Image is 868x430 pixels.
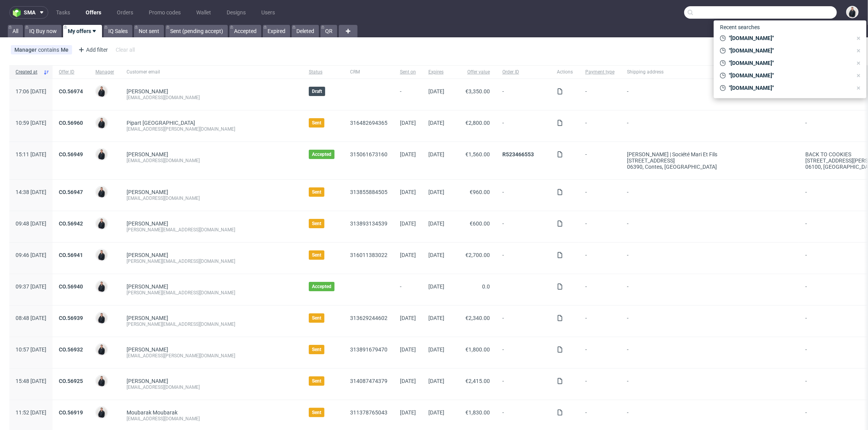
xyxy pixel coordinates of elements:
span: 10:59 [DATE] [16,120,46,126]
a: IQ Buy now [25,25,62,37]
span: - [585,151,614,170]
a: CO.56940 [59,283,83,290]
span: [DATE] [400,189,416,195]
div: [STREET_ADDRESS] [627,157,793,164]
span: 14:38 [DATE] [16,189,46,195]
a: IQ Sales [104,25,132,37]
a: Designs [222,6,250,19]
span: - [585,252,614,264]
img: Adrian Margula [96,149,107,160]
span: Sent [312,189,321,195]
span: [DATE] [428,315,444,321]
img: Adrian Margula [847,7,858,17]
span: [DATE] [400,252,416,258]
span: - [585,315,614,327]
span: [DATE] [428,378,444,384]
span: - [627,252,793,264]
div: [EMAIL_ADDRESS][PERSON_NAME][DOMAIN_NAME] [127,126,296,132]
span: - [627,283,793,296]
a: Promo codes [144,6,185,19]
span: 08:48 [DATE] [16,315,46,321]
a: 313893134539 [350,220,387,227]
span: - [585,120,614,132]
img: Adrian Margula [96,313,107,323]
span: - [502,378,544,390]
span: [DATE] [428,409,444,416]
span: 11:52 [DATE] [16,409,46,416]
a: Sent (pending accept) [166,25,228,37]
a: CO.56919 [59,409,83,416]
span: Actions [557,69,573,75]
span: contains [38,47,61,53]
a: Users [257,6,280,19]
div: [EMAIL_ADDRESS][DOMAIN_NAME] [127,384,296,390]
div: Add filter [75,44,109,56]
span: - [502,189,544,201]
span: €2,700.00 [465,252,490,258]
span: [DATE] [400,120,416,126]
a: [PERSON_NAME] [127,220,168,227]
span: Recent searches [717,21,763,33]
button: sma [9,6,48,19]
span: [DATE] [400,409,416,416]
a: Wallet [192,6,216,19]
div: [EMAIL_ADDRESS][DOMAIN_NAME] [127,157,296,164]
span: - [502,220,544,233]
div: [EMAIL_ADDRESS][DOMAIN_NAME] [127,195,296,201]
a: My offers [63,25,102,37]
span: Accepted [312,151,331,157]
div: Clear all [114,44,136,55]
span: Sent [312,315,321,321]
span: 15:11 [DATE] [16,151,46,157]
span: - [585,409,614,422]
img: Adrian Margula [96,250,107,260]
div: [EMAIL_ADDRESS][DOMAIN_NAME] [127,416,296,422]
span: Accepted [312,283,331,290]
div: [PERSON_NAME] | Société Mari et Fils [627,151,793,157]
span: Payment type [585,69,614,75]
a: R523466553 [502,151,534,157]
span: - [627,315,793,327]
span: - [502,346,544,359]
span: - [627,88,793,101]
span: - [627,378,793,390]
span: €3,350.00 [465,88,490,94]
img: Adrian Margula [96,376,107,386]
span: 17:06 [DATE] [16,88,46,94]
span: €2,415.00 [465,378,490,384]
a: Tasks [51,6,75,19]
a: CO.56939 [59,315,83,321]
div: [PERSON_NAME][EMAIL_ADDRESS][DOMAIN_NAME] [127,321,296,327]
span: - [400,88,416,101]
span: 10:57 [DATE] [16,346,46,353]
span: Status [309,69,338,75]
span: Sent [312,378,321,384]
div: [PERSON_NAME][EMAIL_ADDRESS][DOMAIN_NAME] [127,290,296,296]
a: CO.56925 [59,378,83,384]
span: - [585,346,614,359]
span: Sent on [400,69,416,75]
a: Not sent [134,25,164,37]
span: €960.00 [470,189,490,195]
a: CO.56941 [59,252,83,258]
span: [DATE] [400,346,416,353]
a: [PERSON_NAME] [127,252,168,258]
span: Sent [312,120,321,126]
span: 15:48 [DATE] [16,378,46,384]
img: logo [13,8,24,17]
a: [PERSON_NAME] [127,346,168,353]
a: [PERSON_NAME] [127,315,168,321]
span: €1,830.00 [465,409,490,416]
img: Adrian Margula [96,281,107,292]
span: Manager [14,47,38,53]
a: 311378765043 [350,409,387,416]
a: 313891679470 [350,346,387,353]
span: 0.0 [482,283,490,290]
a: CO.56932 [59,346,83,353]
span: "[DOMAIN_NAME]" [726,72,852,79]
a: Orders [112,6,138,19]
span: Draft [312,88,322,94]
a: [PERSON_NAME] [127,283,168,290]
a: Expired [263,25,290,37]
div: [PERSON_NAME][EMAIL_ADDRESS][DOMAIN_NAME] [127,227,296,233]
